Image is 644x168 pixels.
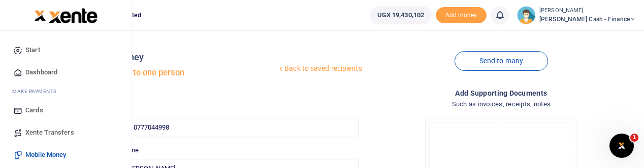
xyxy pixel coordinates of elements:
[436,7,487,24] span: Add money
[517,6,535,24] img: profile-user
[455,51,548,71] a: Send to many
[539,15,636,24] span: [PERSON_NAME] Cash - Finance
[370,6,432,24] a: UGX 19,430,102
[366,6,436,24] li: Wallet ballance
[89,118,358,137] input: Enter phone number
[630,134,638,142] span: 1
[49,8,98,23] img: logo-large
[8,121,123,144] a: Xente Transfers
[436,11,487,18] a: Add money
[17,88,57,95] span: ake Payments
[377,10,424,20] span: UGX 19,430,102
[34,11,98,19] a: logo-small logo-large logo-large
[85,52,277,63] h4: Mobile money
[8,83,123,99] li: M
[25,45,40,55] span: Start
[25,67,57,77] span: Dashboard
[25,150,66,160] span: Mobile Money
[25,128,74,138] span: Xente Transfers
[25,105,43,115] span: Cards
[517,6,636,24] a: profile-user [PERSON_NAME] [PERSON_NAME] Cash - Finance
[539,7,636,15] small: [PERSON_NAME]
[8,99,123,121] a: Cards
[8,39,123,61] a: Start
[85,68,277,78] h5: Send money to one person
[367,88,636,99] h4: Add supporting Documents
[8,61,123,83] a: Dashboard
[8,144,123,166] a: Mobile Money
[367,99,636,110] h4: Such as invoices, receipts, notes
[609,134,634,158] iframe: Intercom live chat
[34,10,46,22] img: logo-small
[436,7,487,24] li: Toup your wallet
[277,60,363,78] a: Back to saved recipients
